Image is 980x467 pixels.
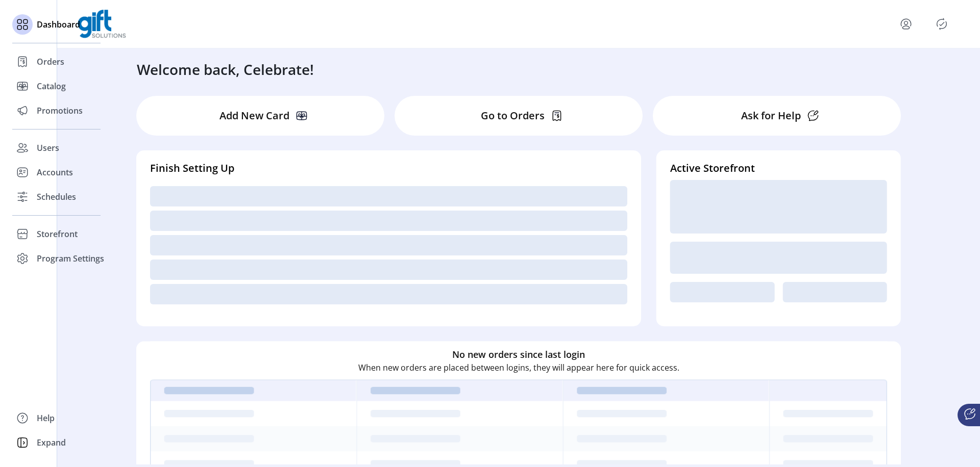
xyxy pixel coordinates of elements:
[37,412,55,424] span: Help
[481,108,545,123] p: Go to Orders
[934,16,950,32] button: Publisher Panel
[37,56,64,68] span: Orders
[37,228,78,240] span: Storefront
[37,191,76,203] span: Schedules
[37,166,73,178] span: Accounts
[37,436,66,449] span: Expand
[150,161,627,176] h4: Finish Setting Up
[358,361,679,374] p: When new orders are placed between logins, they will appear here for quick access.
[37,252,104,265] span: Program Settings
[37,142,59,154] span: Users
[78,10,126,38] img: logo
[37,80,66,92] span: Catalog
[898,16,914,32] button: menu
[137,59,314,80] h3: Welcome back, Celebrate!
[670,161,887,176] h4: Active Storefront
[741,108,801,123] p: Ask for Help
[452,348,585,361] h6: No new orders since last login
[37,105,83,117] span: Promotions
[37,18,80,31] span: Dashboard
[219,108,289,123] p: Add New Card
